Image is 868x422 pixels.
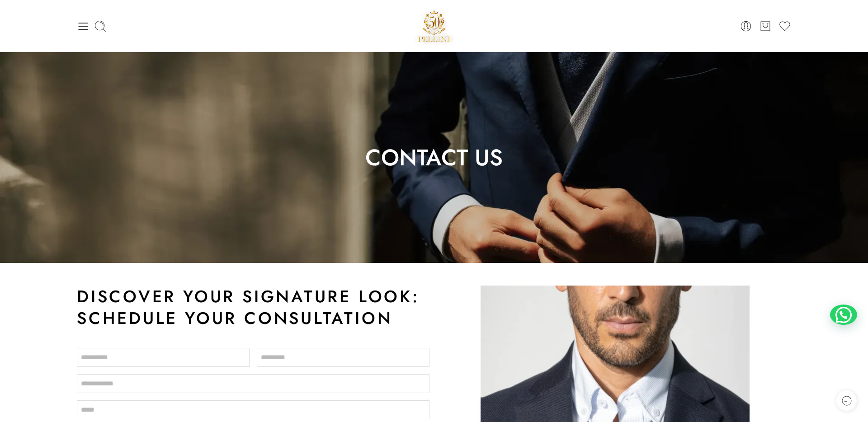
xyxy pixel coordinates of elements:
[415,7,453,45] img: Pellini
[778,20,791,33] a: Wishlist
[77,286,429,329] h2: Discover Your Signature Look: Schedule Your Consultation
[415,7,453,45] a: Pellini -
[759,20,772,33] a: Cart
[740,20,752,33] a: Login / Register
